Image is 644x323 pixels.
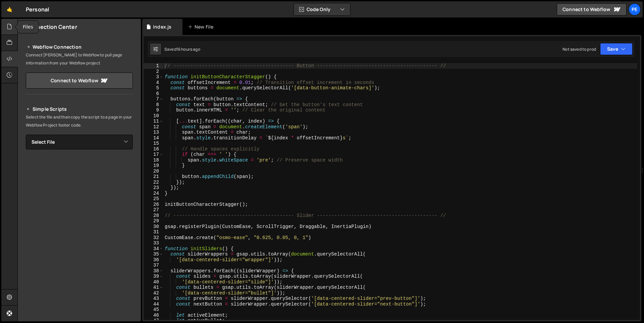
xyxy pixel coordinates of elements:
[144,202,163,207] div: 26
[144,135,163,141] div: 14
[144,96,163,102] div: 7
[144,191,163,196] div: 24
[144,74,163,80] div: 3
[153,24,171,30] div: index.js
[144,218,163,224] div: 29
[144,296,163,302] div: 43
[144,263,163,268] div: 37
[144,69,163,75] div: 2
[144,229,163,235] div: 31
[144,85,163,91] div: 5
[144,80,163,86] div: 4
[1,1,18,17] a: 🤙
[144,268,163,274] div: 38
[294,3,350,15] button: Code Only
[144,119,163,124] div: 11
[26,43,133,51] h2: Webflow Connection
[26,23,77,31] h2: Connection Center
[144,163,163,169] div: 19
[144,107,163,113] div: 9
[164,46,200,52] div: Saved
[26,105,133,113] h2: Simple Scripts
[144,257,163,263] div: 36
[144,224,163,230] div: 30
[144,207,163,213] div: 27
[144,91,163,97] div: 6
[144,180,163,185] div: 22
[26,225,133,286] iframe: YouTube video player
[629,3,641,15] a: Pe
[144,146,163,152] div: 16
[144,240,163,246] div: 33
[144,246,163,252] div: 34
[144,157,163,163] div: 18
[144,63,163,69] div: 1
[144,274,163,279] div: 39
[144,302,163,307] div: 44
[144,130,163,135] div: 13
[562,46,596,52] div: Not saved to prod
[144,185,163,191] div: 23
[144,141,163,146] div: 15
[26,5,49,13] div: Personal
[26,73,133,89] a: Connect to Webflow
[144,102,163,108] div: 8
[144,313,163,318] div: 46
[557,3,627,15] a: Connect to Webflow
[144,290,163,296] div: 42
[144,169,163,174] div: 20
[144,251,163,257] div: 35
[176,46,200,52] div: 16 hours ago
[600,43,633,55] button: Save
[26,51,133,67] p: Connect [PERSON_NAME] to Webflow to pull page information from your Webflow project
[144,235,163,241] div: 32
[144,152,163,157] div: 17
[26,113,133,129] p: Select the file and then copy the script to a page in your Webflow Project footer code.
[188,24,216,30] div: New File
[144,213,163,219] div: 28
[26,160,133,221] iframe: YouTube video player
[17,21,39,33] div: Files
[144,113,163,119] div: 10
[144,124,163,130] div: 12
[144,279,163,285] div: 40
[144,196,163,202] div: 25
[144,285,163,290] div: 41
[144,174,163,180] div: 21
[144,307,163,313] div: 45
